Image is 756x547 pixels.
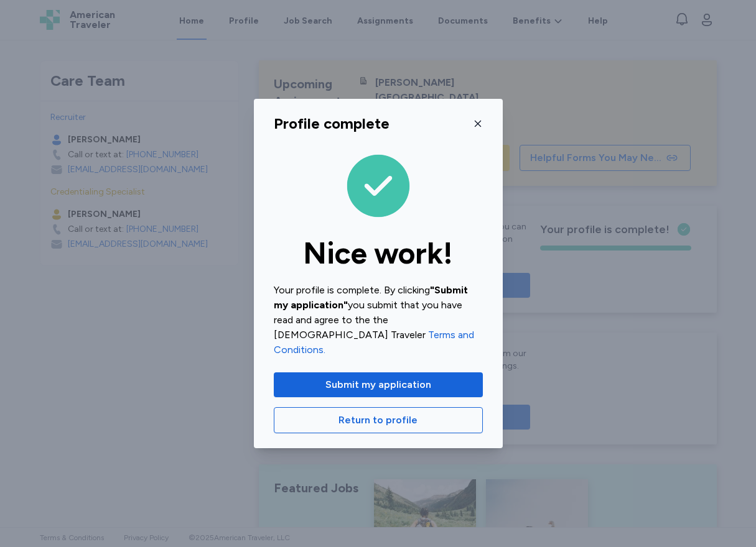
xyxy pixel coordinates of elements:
[274,114,390,134] div: Profile complete
[274,283,483,357] div: Your profile is complete. By clicking you submit that you have read and agree to the the [DEMOGRA...
[274,372,483,397] button: Submit my application
[274,238,483,268] div: Nice work!
[338,413,418,428] span: Return to profile
[325,377,431,392] span: Submit my application
[274,407,483,433] button: Return to profile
